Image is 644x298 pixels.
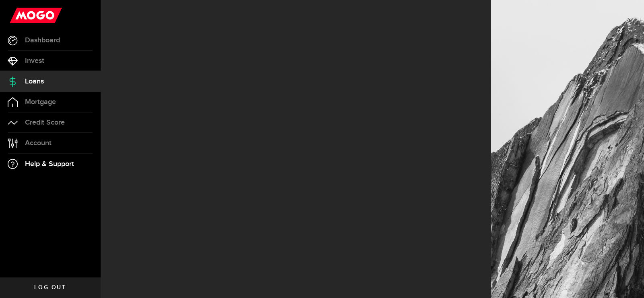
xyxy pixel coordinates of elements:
span: Account [25,140,52,147]
span: Log out [34,285,66,290]
span: Invest [25,57,44,65]
span: Loans [25,78,44,85]
span: Dashboard [25,37,60,44]
span: Help & Support [25,160,74,168]
span: Mortgage [25,98,56,106]
iframe: LiveChat chat widget [610,264,644,298]
span: Credit Score [25,119,65,126]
